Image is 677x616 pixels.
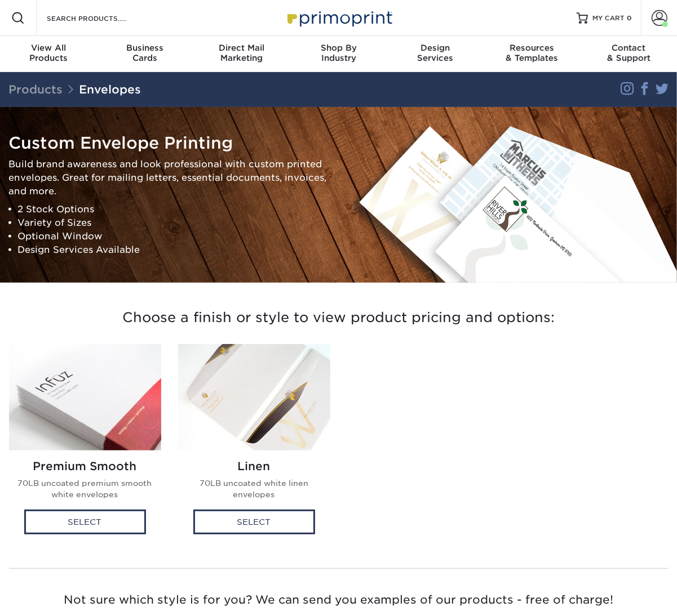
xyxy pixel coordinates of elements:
[97,36,194,72] a: BusinessCards
[387,43,484,63] div: Services
[8,83,63,96] a: Products
[592,14,625,23] span: MY CART
[484,36,581,72] a: Resources& Templates
[484,43,581,53] span: Resources
[18,202,330,216] li: 2 Stock Options
[193,510,315,534] div: Select
[79,83,141,96] a: Envelopes
[187,477,321,501] p: 70LB uncoated white linen envelopes
[178,344,330,450] img: Linen Envelopes
[97,43,194,63] div: Cards
[387,36,484,72] a: DesignServices
[290,36,387,72] a: Shop ByIndustry
[9,296,669,340] h3: Choose a finish or style to view product pricing and options:
[18,243,330,256] li: Design Services Available
[290,43,387,53] span: Shop By
[580,36,677,72] a: Contact& Support
[9,344,161,546] a: Premium Smooth Envelopes Premium Smooth 70LB uncoated premium smooth white envelopes Select
[387,43,484,53] span: Design
[627,14,632,22] span: 0
[97,43,194,53] span: Business
[193,43,290,53] span: Direct Mail
[18,229,330,243] li: Optional Window
[187,459,321,473] h2: Linen
[580,43,677,63] div: & Support
[193,36,290,72] a: Direct MailMarketing
[193,43,290,63] div: Marketing
[9,157,330,198] p: Build brand awareness and look professional with custom printed envelopes. Great for mailing lett...
[18,459,152,473] h2: Premium Smooth
[282,6,395,30] img: Primoprint
[9,591,669,608] p: Not sure which style is for you? We can send you examples of our products - free of charge!
[9,133,330,153] h1: Custom Envelope Printing
[24,510,146,534] div: Select
[18,477,152,501] p: 70LB uncoated premium smooth white envelopes
[484,43,581,63] div: & Templates
[9,344,161,450] img: Premium Smooth Envelopes
[580,43,677,53] span: Contact
[18,216,330,229] li: Variety of Sizes
[46,11,156,25] input: SEARCH PRODUCTS.....
[178,344,330,546] a: Linen Envelopes Linen 70LB uncoated white linen envelopes Select
[290,43,387,63] div: Industry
